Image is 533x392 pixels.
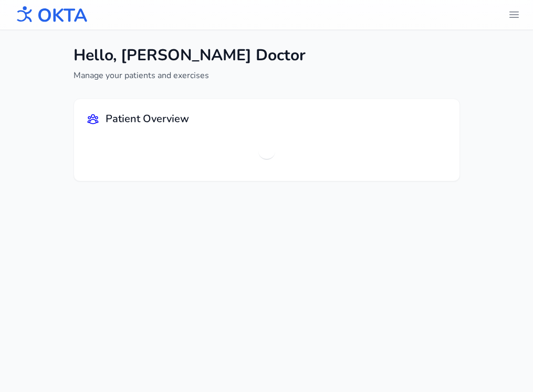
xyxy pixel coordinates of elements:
[504,4,525,25] button: header.menu.open
[74,69,306,82] p: Manage your patients and exercises
[13,1,88,28] img: OKTA logo
[74,46,306,65] h1: Hello, [PERSON_NAME] Doctor
[106,112,189,126] h2: Patient Overview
